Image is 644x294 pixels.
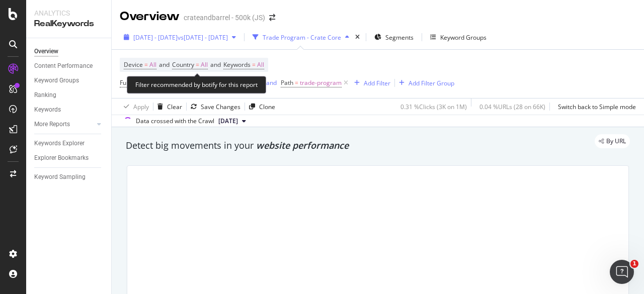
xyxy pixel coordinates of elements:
div: Keyword Groups [34,75,79,86]
a: Keywords Explorer [34,138,104,149]
button: [DATE] [214,115,250,127]
button: Clone [245,99,275,115]
button: Switch back to Simple mode [554,99,636,115]
div: Data crossed with the Crawl [136,117,214,126]
a: Keyword Groups [34,75,104,86]
div: Trade Program - Crate Core [263,33,341,42]
div: Clear [167,103,182,111]
button: Keyword Groups [426,29,491,45]
div: 0.04 % URLs ( 28 on 66K ) [479,103,545,111]
div: times [353,32,362,42]
div: Filter recommended by botify for this report [127,76,266,93]
span: Path [281,78,293,87]
span: = [144,60,148,69]
button: and [266,78,277,87]
span: [DATE] - [DATE] [133,33,178,42]
div: Keyword Groups [440,33,487,42]
span: Device [124,60,143,69]
button: Apply [120,99,149,115]
a: Keyword Sampling [34,172,104,182]
a: Keywords [34,105,104,115]
div: and [266,78,277,87]
button: Trade Program - Crate Core [249,29,353,45]
span: 2025 May. 25th [218,117,238,126]
button: Clear [153,99,182,115]
a: Explorer Bookmarks [34,153,104,163]
div: 0.31 % Clicks ( 3K on 1M ) [400,103,467,111]
div: Analytics [34,8,103,18]
button: Save Changes [187,99,240,115]
span: By URL [606,138,626,144]
button: Add Filter [350,77,390,89]
a: More Reports [34,119,94,130]
span: vs [DATE] - [DATE] [178,33,228,42]
div: Clone [259,103,275,111]
div: Keywords Explorer [34,138,85,149]
span: All [201,58,208,72]
span: and [159,60,170,69]
button: [DATE] - [DATE]vs[DATE] - [DATE] [120,29,240,45]
a: Content Performance [34,61,104,71]
span: = [295,78,298,87]
div: Overview [120,8,180,25]
div: Add Filter [364,79,390,87]
span: = [252,60,256,69]
div: Overview [34,46,58,57]
div: arrow-right-arrow-left [269,14,275,21]
div: crateandbarrel - 500k (JS) [184,13,265,23]
div: RealKeywords [34,18,103,30]
div: Keyword Sampling [34,172,86,182]
button: Segments [370,29,418,45]
button: Add Filter Group [395,77,454,89]
div: Save Changes [201,103,240,111]
span: Keywords [223,60,251,69]
span: Country [172,60,194,69]
span: = [196,60,199,69]
a: Overview [34,46,104,57]
span: trade-program [300,76,342,90]
iframe: Intercom live chat [610,260,634,284]
span: All [149,58,156,72]
span: Full URL [120,78,142,87]
div: Add Filter Group [409,79,454,87]
div: Content Performance [34,61,93,71]
div: More Reports [34,119,70,130]
span: and [210,60,221,69]
div: Ranking [34,90,56,101]
div: Switch back to Simple mode [558,103,636,111]
div: legacy label [595,134,630,148]
span: Segments [385,33,414,42]
div: Explorer Bookmarks [34,153,89,163]
span: All [257,58,264,72]
span: 1 [630,260,638,268]
a: Ranking [34,90,104,101]
div: Apply [133,103,149,111]
div: Keywords [34,105,61,115]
